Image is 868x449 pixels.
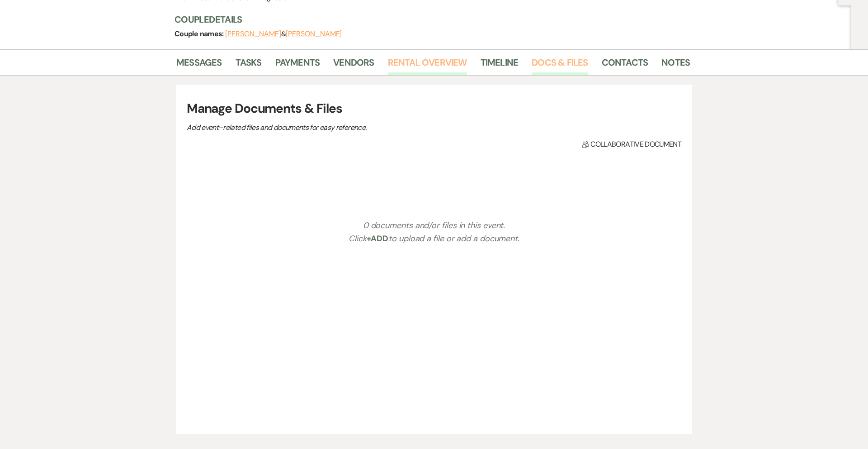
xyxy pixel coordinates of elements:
[175,13,681,26] h3: Couple Details
[175,29,225,38] span: Couple names:
[582,139,681,150] span: Collaborative document
[481,55,519,75] a: Timeline
[225,30,281,38] button: [PERSON_NAME]
[187,99,681,118] h3: Manage Documents & Files
[349,232,519,245] p: Click to upload a file or add a document.
[388,55,467,75] a: Rental Overview
[176,55,222,75] a: Messages
[602,55,648,75] a: Contacts
[225,29,342,38] span: &
[275,55,320,75] a: Payments
[367,233,389,244] span: +Add
[187,122,503,134] p: Add event–related files and documents for easy reference.
[236,55,262,75] a: Tasks
[363,219,505,232] p: 0 documents and/or files in this event.
[532,55,588,75] a: Docs & Files
[286,30,342,38] button: [PERSON_NAME]
[333,55,374,75] a: Vendors
[661,55,690,75] a: Notes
